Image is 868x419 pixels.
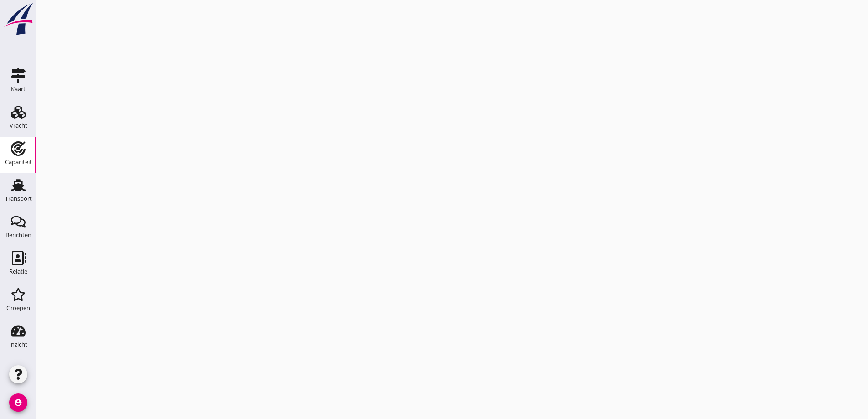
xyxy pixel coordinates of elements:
[5,159,32,165] div: Capaciteit
[10,123,27,129] div: Vracht
[6,305,30,311] div: Groepen
[11,86,26,92] div: Kaart
[9,269,27,274] div: Relatie
[5,196,32,202] div: Transport
[2,2,35,36] img: logo-small.a267ee39.svg
[9,393,27,412] i: account_circle
[9,341,27,347] div: Inzicht
[5,232,31,238] div: Berichten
